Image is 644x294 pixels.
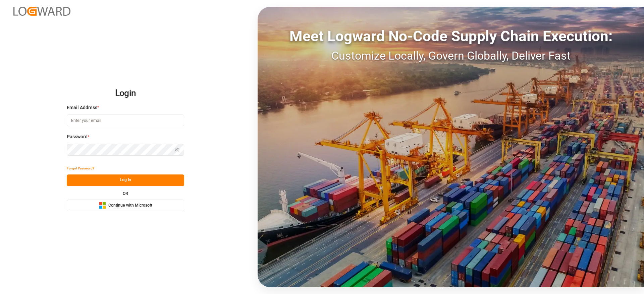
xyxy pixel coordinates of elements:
[258,47,644,64] div: Customize Locally, Govern Globally, Deliver Fast
[67,104,97,111] span: Email Address
[67,133,88,140] span: Password
[67,200,184,211] button: Continue with Microsoft
[258,25,644,47] div: Meet Logward No-Code Supply Chain Execution:
[67,115,184,126] input: Enter your email
[13,7,70,16] img: Logward_new_orange.png
[123,192,128,196] small: OR
[67,174,184,186] button: Log In
[67,163,94,174] button: Forgot Password?
[67,83,184,104] h2: Login
[108,203,152,209] span: Continue with Microsoft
